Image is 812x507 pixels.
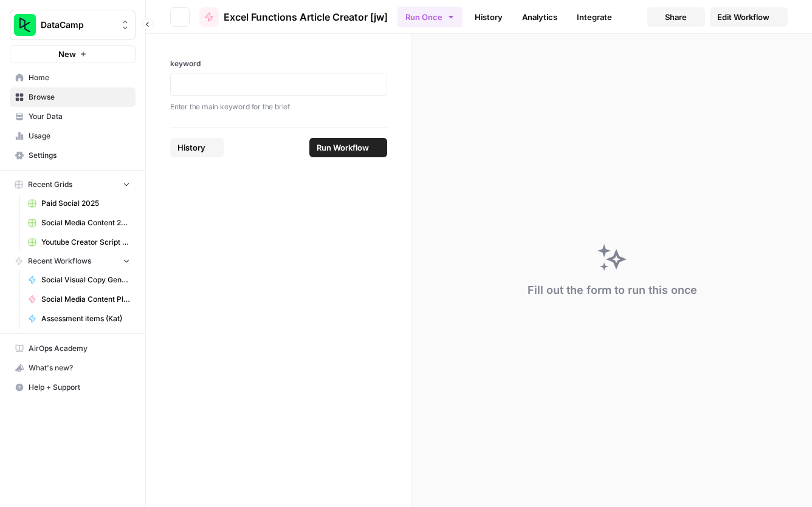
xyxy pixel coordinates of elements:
button: Recent Workflows [10,252,136,270]
span: Home [29,72,130,83]
button: Help + Support [10,378,136,397]
a: Excel Functions Article Creator [jw] [199,7,388,27]
span: Usage [29,131,130,141]
button: Run Once [397,7,463,27]
a: Home [10,68,136,87]
span: Excel Functions Article Creator [jw] [224,10,388,24]
span: Social Media Content Planning 2025 [41,294,130,305]
span: Paid Social 2025 [41,198,130,209]
button: Recent Grids [10,175,136,194]
button: New [10,45,136,63]
span: Edit Workflow [717,11,769,23]
span: Help + Support [29,382,130,393]
button: History [170,138,224,157]
div: What's new? [10,359,135,377]
a: Social Media Content Planning 2025 [22,290,136,309]
a: Social Visual Copy Generator [22,270,136,290]
a: Youtube Creator Script Optimisations [22,233,136,252]
button: Run Workflow [309,138,387,157]
button: Workspace: DataCamp [10,10,136,40]
a: Assessment items (Kat) [22,309,136,328]
a: Browse [10,87,136,107]
img: DataCamp Logo [14,14,36,36]
span: DataCamp [41,19,114,31]
span: Social Visual Copy Generator [41,274,130,285]
a: History [467,7,510,27]
button: Share [647,7,705,27]
span: History [177,141,205,154]
span: New [58,48,76,60]
p: Enter the main keyword for the brief [170,101,387,113]
a: Settings [10,146,136,165]
span: Youtube Creator Script Optimisations [41,237,130,248]
div: Fill out the form to run this once [528,282,697,299]
a: Your Data [10,107,136,126]
span: Social Media Content 2025 [41,217,130,228]
span: Share [665,11,687,23]
span: Browse [29,92,130,103]
span: Recent Grids [28,179,72,190]
label: keyword [170,58,387,69]
a: Integrate [569,7,619,27]
a: Usage [10,126,136,146]
span: Recent Workflows [28,256,91,267]
a: Analytics [515,7,565,27]
span: Run Workflow [317,141,369,154]
a: AirOps Academy [10,339,136,358]
span: Settings [29,150,130,161]
span: AirOps Academy [29,343,130,354]
a: Paid Social 2025 [22,194,136,213]
a: Social Media Content 2025 [22,213,136,233]
button: What's new? [10,358,136,378]
span: Your Data [29,111,130,122]
a: Edit Workflow [710,7,788,27]
span: Assessment items (Kat) [41,313,130,324]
